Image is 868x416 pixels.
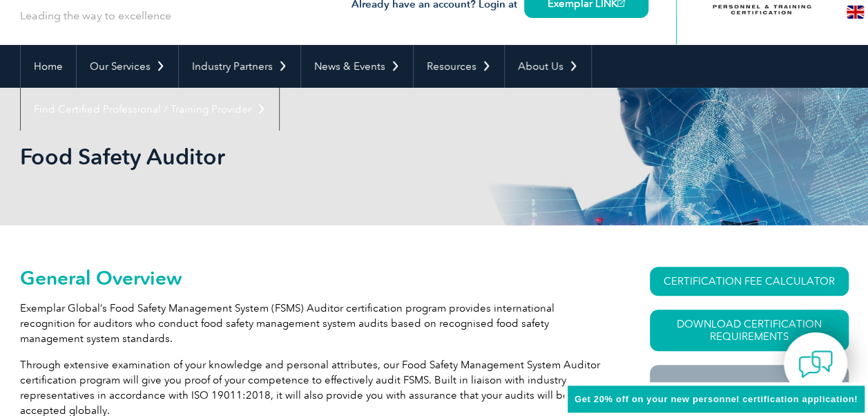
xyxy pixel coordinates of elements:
[575,394,858,404] span: Get 20% off on your new personnel certification application!
[179,45,300,88] a: Industry Partners
[20,301,600,346] p: Exemplar Global’s Food Safety Management System (FSMS) Auditor certification program provides int...
[650,267,849,296] a: CERTIFICATION FEE CALCULATOR
[301,45,413,88] a: News & Events
[20,267,600,289] h2: General Overview
[20,8,171,23] p: Leading the way to excellence
[505,45,591,88] a: About Us
[21,45,76,88] a: Home
[77,45,178,88] a: Our Services
[847,6,864,19] img: en
[414,45,504,88] a: Resources
[21,88,279,131] a: Find Certified Professional / Training Provider
[798,347,833,381] img: contact-chat.png
[650,310,849,351] a: Download Certification Requirements
[20,143,550,170] h1: Food Safety Auditor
